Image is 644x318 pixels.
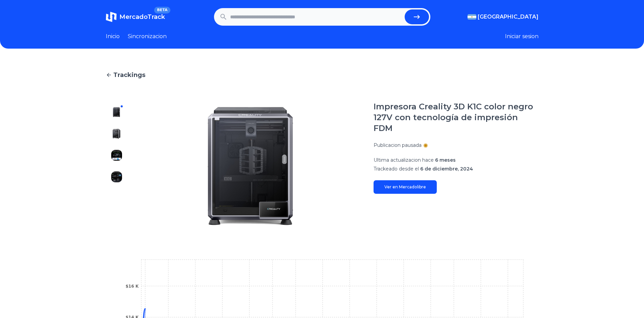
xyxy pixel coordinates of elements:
[478,13,539,21] span: [GEOGRAPHIC_DATA]
[111,107,122,117] img: Impresora Creality 3D K1C color negro 127V con tecnología de impresión FDM
[111,215,122,226] img: Impresora Creality 3D K1C color negro 127V con tecnología de impresión FDM
[468,14,476,20] img: Argentina
[119,13,165,21] span: MercadoTrack
[113,70,145,80] span: Trackings
[505,32,539,41] button: Iniciar sesion
[111,150,122,161] img: Impresora Creality 3D K1C color negro 127V con tecnología de impresión FDM
[111,193,122,204] img: Impresora Creality 3D K1C color negro 127V con tecnología de impresión FDM
[106,11,165,22] a: MercadoTrackBETA
[468,13,539,21] button: [GEOGRAPHIC_DATA]
[125,284,139,289] tspan: $16 K
[374,157,434,163] span: Ultima actualizacion hace
[111,128,122,139] img: Impresora Creality 3D K1C color negro 127V con tecnología de impresión FDM
[106,70,539,80] a: Trackings
[111,171,122,182] img: Impresora Creality 3D K1C color negro 127V con tecnología de impresión FDM
[128,32,167,41] a: Sincronizacion
[374,142,422,149] p: Publicacion pausada
[106,32,120,41] a: Inicio
[106,11,117,22] img: MercadoTrack
[154,7,170,14] span: BETA
[435,157,456,163] span: 6 meses
[420,166,473,172] span: 6 de diciembre, 2024
[374,166,419,172] span: Trackeado desde el
[141,101,360,231] img: Impresora Creality 3D K1C color negro 127V con tecnología de impresión FDM
[374,180,437,194] a: Ver en Mercadolibre
[374,101,539,134] h1: Impresora Creality 3D K1C color negro 127V con tecnología de impresión FDM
